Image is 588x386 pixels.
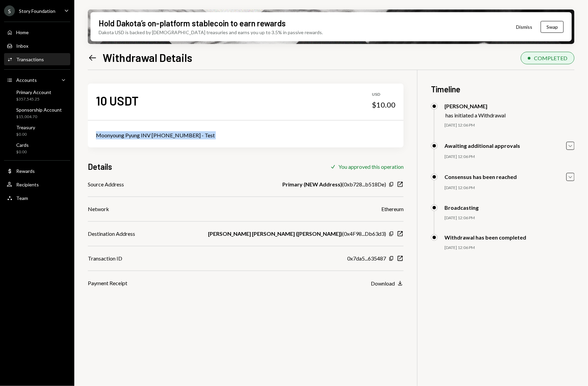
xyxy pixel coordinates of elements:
div: $15,004.70 [16,114,62,120]
div: You approved this operation [338,163,404,170]
button: Download [371,280,404,287]
b: Primary (NEW Address) [282,180,342,188]
h3: Timeline [431,84,574,95]
a: Sponsorship Account$15,004.70 [4,105,70,121]
div: Story Foundation [19,8,55,14]
div: Ethereum [381,205,404,213]
div: Broadcasting [444,204,479,211]
div: Source Address [88,180,124,188]
div: Inbox [16,43,28,49]
div: $0.00 [16,132,35,137]
div: 10 USDT [96,93,138,108]
div: [DATE] 12:06 PM [444,122,574,128]
a: Accounts [4,74,70,86]
div: Transaction ID [88,254,122,263]
div: $10.00 [372,100,395,110]
div: Home [16,29,29,35]
a: Team [4,192,70,204]
div: Cards [16,142,29,148]
h1: Withdrawal Details [103,51,192,64]
div: [PERSON_NAME] [444,103,506,109]
div: Recipients [16,182,39,187]
button: Swap [541,21,564,33]
a: Home [4,26,70,38]
a: Treasury$0.00 [4,122,70,139]
a: Inbox [4,40,70,52]
div: ( 0xb728...b518De ) [282,180,386,188]
div: has initiated a Withdrawal [445,112,506,118]
div: Withdrawal has been completed [444,234,526,241]
div: $357,545.25 [16,96,51,102]
div: Consensus has been reached [444,174,517,180]
div: Dakota USD is backed by [DEMOGRAPHIC_DATA] treasuries and earns you up to 3.5% in passive rewards. [99,29,323,36]
a: Transactions [4,53,70,65]
div: 0x7da5...635487 [347,254,386,263]
div: [DATE] 12:06 PM [444,154,574,160]
div: Sponsorship Account [16,107,62,113]
div: Moonyoung Pyung INV [PHONE_NUMBER] - Test [96,131,395,139]
button: Dismiss [508,19,541,35]
div: [DATE] 12:06 PM [444,185,574,191]
a: Primary Account$357,545.25 [4,87,70,104]
div: Destination Address [88,230,135,238]
div: S [4,5,15,16]
div: Awaiting additional approvals [444,142,520,149]
div: USD [372,92,395,97]
div: Network [88,205,109,213]
div: [DATE] 12:06 PM [444,215,574,221]
div: [DATE] 12:06 PM [444,245,574,251]
div: Download [371,280,395,287]
h3: Details [88,161,112,172]
div: Transactions [16,56,44,62]
div: Rewards [16,168,35,174]
div: Accounts [16,77,37,83]
a: Cards$0.00 [4,140,70,156]
a: Rewards [4,165,70,177]
div: Hold Dakota’s on-platform stablecoin to earn rewards [99,18,286,29]
div: COMPLETED [534,55,567,61]
div: Payment Receipt [88,279,127,287]
div: Primary Account [16,89,51,95]
a: Recipients [4,178,70,190]
div: Team [16,195,28,201]
div: ( 0x4F98...Db63d3 ) [208,230,386,238]
div: Treasury [16,124,35,130]
b: [PERSON_NAME] [PERSON_NAME] ([PERSON_NAME]) [208,230,342,238]
div: $0.00 [16,149,29,155]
